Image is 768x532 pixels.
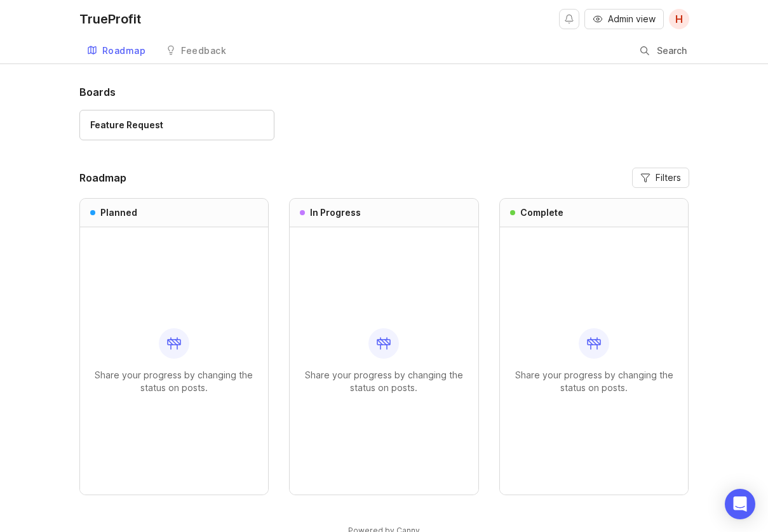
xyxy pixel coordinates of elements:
div: Feedback [181,46,226,55]
button: Admin view [584,9,664,29]
p: Share your progress by changing the status on posts. [300,369,468,394]
div: Roadmap [102,46,146,55]
div: Feature Request [90,118,163,132]
div: Open Intercom Messenger [725,489,755,519]
a: Feedback [158,38,234,64]
h3: Planned [100,206,137,219]
p: Share your progress by changing the status on posts. [510,369,678,394]
a: Roadmap [79,38,154,64]
p: Share your progress by changing the status on posts. [90,369,259,394]
a: Feature Request [79,110,274,140]
button: Notifications [559,9,579,29]
span: Filters [656,171,681,184]
h1: Boards [79,84,689,100]
button: H [669,9,689,29]
div: TrueProfit [79,13,141,25]
h3: Complete [520,206,563,219]
button: Filters [632,168,689,188]
span: Admin view [608,13,656,25]
h2: Roadmap [79,170,126,185]
span: H [675,11,683,27]
h3: In Progress [310,206,361,219]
